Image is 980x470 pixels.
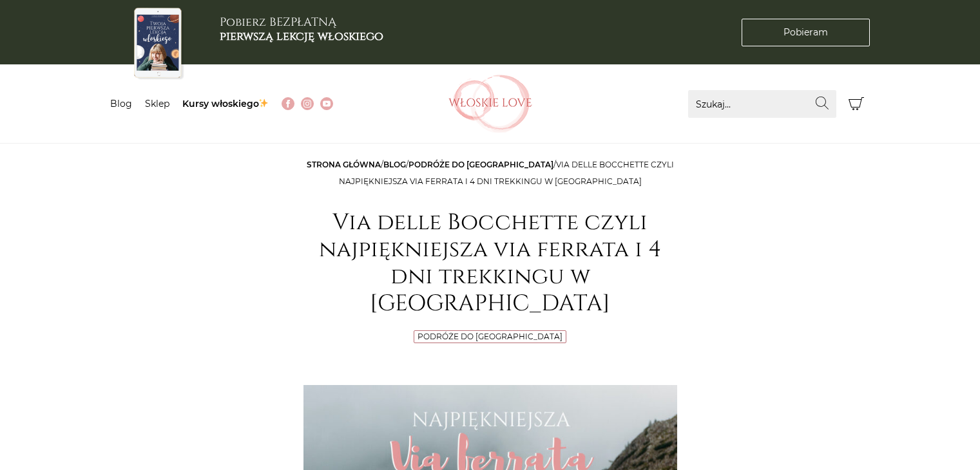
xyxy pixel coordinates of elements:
a: Pobieram [742,19,870,46]
a: Kursy włoskiego [182,98,269,109]
a: Podróże do [GEOGRAPHIC_DATA] [418,332,562,341]
a: Blog [110,98,132,109]
a: Strona główna [307,160,381,169]
a: Blog [383,160,406,169]
a: Sklep [145,98,169,109]
input: Szukaj... [688,90,836,118]
h1: Via delle Bocchette czyli najpiękniejsza via ferrata i 4 dni trekkingu w [GEOGRAPHIC_DATA] [303,209,677,317]
h3: Pobierz BEZPŁATNĄ [220,15,383,43]
img: ✨ [259,99,268,108]
span: Pobieram [783,26,828,39]
button: Koszyk [843,90,870,118]
b: pierwszą lekcję włoskiego [220,28,383,44]
span: / / / [307,160,674,186]
a: Podróże do [GEOGRAPHIC_DATA] [408,160,553,169]
img: Włoskielove [448,75,532,133]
